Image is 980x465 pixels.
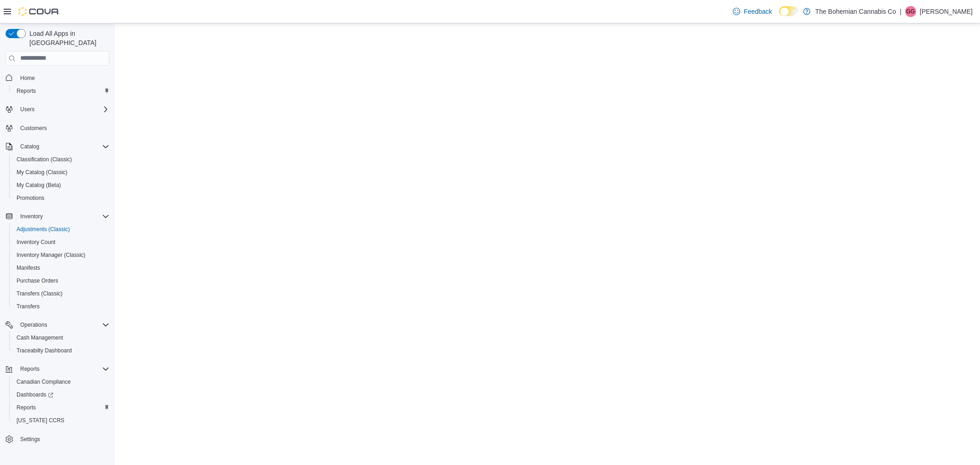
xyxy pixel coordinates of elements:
a: Canadian Compliance [13,376,74,387]
span: Transfers [13,301,109,312]
button: Operations [17,319,51,330]
a: Customers [17,123,51,134]
span: Inventory Manager (Classic) [13,250,109,261]
span: Reports [13,402,109,413]
span: Inventory [20,213,43,220]
button: Home [2,71,113,85]
button: Inventory Manager (Classic) [9,249,113,261]
span: My Catalog (Beta) [13,180,109,191]
button: Canadian Compliance [9,375,113,388]
button: Reports [9,401,113,414]
span: Classification (Classic) [17,156,72,163]
span: Adjustments (Classic) [17,226,70,233]
button: Promotions [9,192,113,204]
span: Canadian Compliance [17,378,71,386]
button: Purchase Orders [9,274,113,287]
span: Purchase Orders [17,277,58,284]
button: Reports [2,363,113,375]
a: Home [17,73,39,84]
span: Reports [17,404,36,411]
button: Inventory [2,210,113,223]
span: Promotions [13,193,109,204]
span: Catalog [17,141,109,152]
span: Purchase Orders [13,275,109,286]
a: Dashboards [13,389,57,400]
span: Inventory [17,211,109,222]
button: Catalog [17,141,43,152]
button: Inventory Count [9,236,113,249]
span: Classification (Classic) [13,154,109,165]
a: Classification (Classic) [13,154,76,165]
span: Reports [13,85,109,96]
span: Adjustments (Classic) [13,224,109,235]
span: Reports [17,87,36,95]
span: Load All Apps in [GEOGRAPHIC_DATA] [26,29,109,47]
button: Users [2,103,113,116]
span: Customers [20,125,47,132]
button: My Catalog (Classic) [9,166,113,179]
button: Inventory [17,211,46,222]
span: Settings [20,436,40,443]
span: Manifests [13,262,109,273]
span: Catalog [20,143,39,150]
input: Dark Mode [779,6,799,16]
a: Promotions [13,193,48,204]
span: My Catalog (Classic) [17,169,68,176]
a: Settings [17,434,44,445]
a: Reports [13,85,40,96]
button: [US_STATE] CCRS [9,414,113,427]
span: Cash Management [17,334,63,341]
span: Washington CCRS [13,415,109,426]
p: The Bohemian Cannabis Co [815,6,896,17]
div: Givar Gilani [905,6,916,17]
span: Operations [17,319,109,330]
button: Transfers [9,300,113,313]
button: Transfers (Classic) [9,287,113,300]
a: Feedback [729,2,776,21]
span: Inventory Count [13,237,109,248]
span: Customers [17,122,109,134]
span: Cash Management [13,332,109,343]
button: Customers [2,121,113,135]
a: Transfers (Classic) [13,288,66,299]
a: Cash Management [13,332,67,343]
a: Reports [13,402,40,413]
span: [US_STATE] CCRS [17,417,64,424]
span: Feedback [744,7,772,16]
span: Dashboards [13,389,109,400]
a: [US_STATE] CCRS [13,415,68,426]
button: Classification (Classic) [9,153,113,166]
span: Reports [17,363,109,374]
span: Users [20,106,34,113]
button: Traceabilty Dashboard [9,344,113,357]
span: Inventory Count [17,238,56,246]
span: Manifests [17,264,40,272]
span: My Catalog (Classic) [13,167,109,178]
a: My Catalog (Classic) [13,167,71,178]
span: Transfers (Classic) [17,290,62,297]
button: Settings [2,432,113,446]
button: Catalog [2,140,113,153]
a: Manifests [13,262,44,273]
button: Cash Management [9,331,113,344]
span: Operations [20,321,47,329]
span: Canadian Compliance [13,376,109,387]
span: Dashboards [17,391,53,398]
a: Transfers [13,301,43,312]
a: Traceabilty Dashboard [13,345,75,356]
a: My Catalog (Beta) [13,180,65,191]
a: Inventory Count [13,237,59,248]
a: Adjustments (Classic) [13,224,74,235]
button: Reports [9,85,113,97]
p: [PERSON_NAME] [920,6,973,17]
span: Transfers [17,303,40,310]
button: My Catalog (Beta) [9,179,113,192]
span: Traceabilty Dashboard [17,347,72,354]
button: Adjustments (Classic) [9,223,113,236]
button: Reports [17,363,43,374]
a: Inventory Manager (Classic) [13,250,89,261]
span: Traceabilty Dashboard [13,345,109,356]
span: Home [17,72,109,84]
span: Home [20,74,35,82]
